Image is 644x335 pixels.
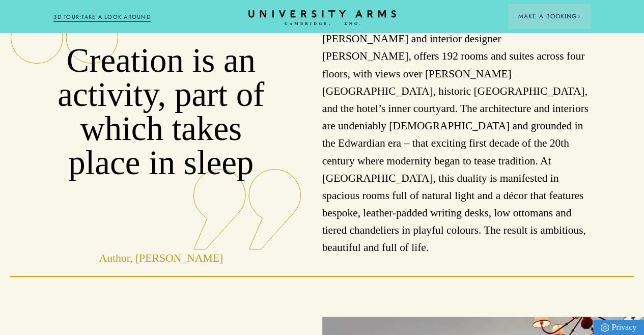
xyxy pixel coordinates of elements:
[593,320,644,335] a: Privacy
[53,210,268,266] p: Author, [PERSON_NAME]
[601,323,609,332] img: Privacy
[518,12,580,21] span: Make a Booking
[248,10,396,26] a: Home
[53,13,151,22] a: 3D TOUR:TAKE A LOOK AROUND
[577,15,580,18] img: Arrow icon
[322,13,590,257] p: [GEOGRAPHIC_DATA], re-created in [DATE] by architect [PERSON_NAME] and interior designer [PERSON_...
[508,4,591,29] button: Make a BookingArrow icon
[53,13,268,210] h2: Creation is an activity, part of which takes place in sleep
